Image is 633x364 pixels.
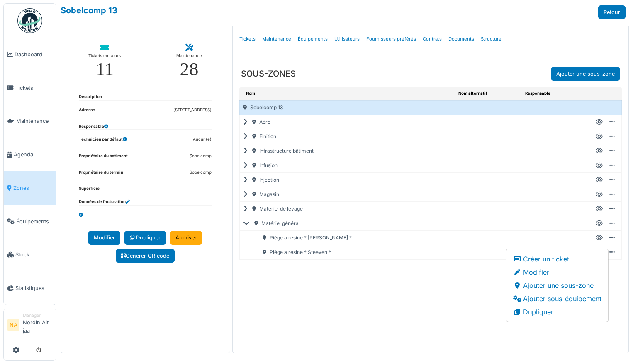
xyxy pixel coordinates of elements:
a: Documents [445,29,477,49]
img: Badge_color-CXgf-gQk.svg [17,8,42,33]
dd: Aucun(e) [193,136,212,143]
a: Retour [598,5,626,19]
a: Tickets [4,71,56,105]
div: Sobelcomp 13 [240,101,455,115]
a: Structure [477,29,505,49]
div: Magasin [240,187,455,201]
a: Dupliquer [506,305,608,318]
div: Tickets en cours [88,52,121,60]
div: Piège a résine * Steeven * [250,245,455,259]
a: Tickets en cours 11 [82,38,127,85]
span: Statistiques [15,284,53,292]
div: Infusion [240,158,455,172]
a: Dashboard [4,38,56,71]
a: Maintenance [259,29,295,49]
span: Maintenance [16,117,53,125]
a: Contrats [419,29,445,49]
a: Modifier [506,266,608,279]
a: Stock [4,238,56,272]
span: Stock [15,251,53,259]
a: Sobelcomp 13 [61,5,117,15]
dt: Description [79,94,102,100]
div: Infrastructure bâtiment [240,144,455,158]
dt: Propriétaire du batiment [79,153,128,163]
dt: Superficie [79,186,100,192]
span: Agenda [14,151,53,158]
dd: Sobelcomp [190,170,212,176]
a: Modifier [88,231,120,244]
th: Responsable [522,87,587,100]
a: Utilisateurs [331,29,363,49]
a: Archiver [170,231,202,244]
div: Voir [596,220,603,227]
dt: Données de facturation [79,199,130,205]
div: Aéro [240,115,455,129]
a: Équipements [295,29,331,49]
a: Générer QR code [116,249,175,263]
a: Ajouter une sous-zone [551,67,620,81]
dt: Responsable [79,124,108,130]
div: 11 [96,60,114,79]
a: Maintenance [4,105,56,138]
a: Statistiques [4,271,56,305]
a: Dupliquer [124,231,166,244]
dt: Propriétaire du terrain [79,170,123,179]
span: Équipements [16,218,53,225]
div: Voir [596,176,603,184]
div: Voir [596,234,603,242]
a: Ajouter une sous-zone [506,279,608,292]
div: Piège a résine * [PERSON_NAME] * [250,231,455,245]
div: Voir [596,205,603,213]
div: Matériel de levage [240,202,455,216]
div: Matériel général [240,216,455,230]
a: Tickets [236,29,259,49]
div: Injection [240,173,455,187]
li: NA [7,319,19,331]
div: Voir [596,118,603,126]
div: Voir [596,133,603,140]
dt: Technicien par défaut [79,136,127,146]
span: Tickets [15,84,53,92]
a: Zones [4,171,56,205]
a: Créer un ticket [506,252,608,266]
a: NA ManagerNordin Ait jaa [7,312,53,340]
th: Nom alternatif [455,87,522,100]
div: Voir [596,147,603,155]
th: Nom [239,87,455,100]
a: Ajouter sous-équipement [506,292,608,305]
dt: Adresse [79,107,95,117]
a: Maintenance 28 [169,38,209,85]
a: Agenda [4,138,56,171]
div: Finition [240,129,455,144]
a: Équipements [4,205,56,238]
span: Zones [13,184,53,192]
div: Manager [23,312,53,318]
h3: SOUS-ZONES [241,69,296,79]
div: 28 [180,60,198,79]
a: Fournisseurs préférés [363,29,419,49]
div: Voir [596,191,603,198]
div: Voir [596,162,603,169]
dd: Sobelcomp [190,153,212,159]
div: Maintenance [176,52,202,60]
li: Nordin Ait jaa [23,312,53,338]
dd: [STREET_ADDRESS] [173,107,212,113]
span: Dashboard [15,50,53,58]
